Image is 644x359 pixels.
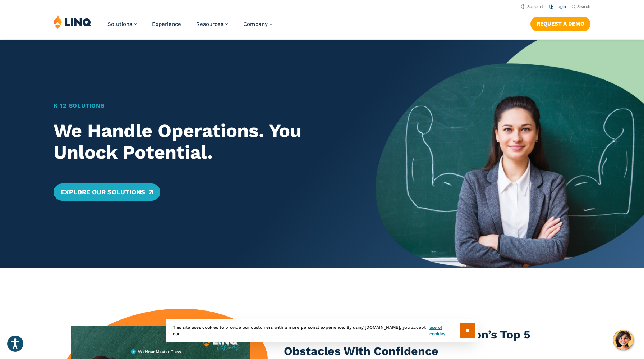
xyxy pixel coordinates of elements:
h2: We Handle Operations. You Unlock Potential. [54,120,349,163]
img: Home Banner [376,40,644,268]
img: LINQ | K‑12 Software [54,15,92,29]
a: Support [521,4,543,9]
a: Company [243,21,272,27]
a: Request a Demo [530,17,590,31]
a: Solutions [107,21,137,27]
span: Search [577,4,590,9]
a: Experience [152,21,181,27]
a: use of cookies. [429,324,460,337]
a: Login [549,4,566,9]
button: Open Search Bar [572,4,590,9]
div: This site uses cookies to provide our customers with a more personal experience. By using [DOMAIN... [166,319,478,342]
span: Company [243,21,268,27]
a: Resources [196,21,228,27]
nav: Button Navigation [530,15,590,31]
h1: K‑12 Solutions [54,101,349,110]
span: Solutions [107,21,132,27]
a: Explore Our Solutions [54,183,160,201]
button: Hello, have a question? Let’s chat. [613,330,633,350]
nav: Primary Navigation [107,15,272,39]
span: Resources [196,21,224,27]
